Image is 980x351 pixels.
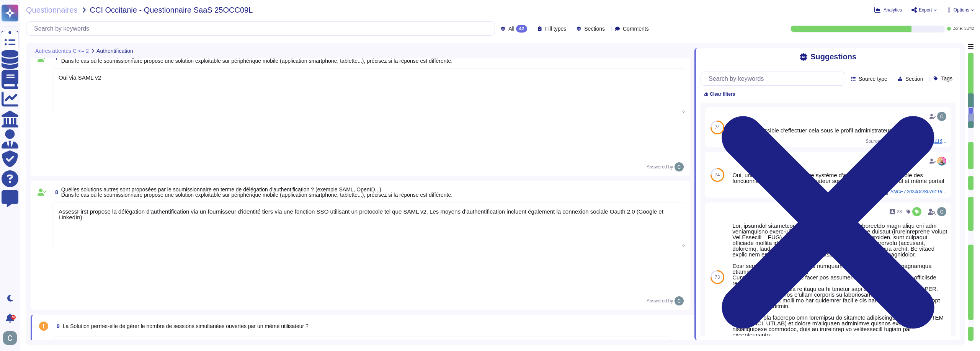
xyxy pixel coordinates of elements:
[715,173,720,177] span: 74
[675,296,684,305] img: user
[11,315,16,320] div: 9+
[952,27,963,31] span: Done:
[647,299,673,303] span: Answered by
[705,72,845,85] input: Search by keywords
[584,26,605,31] span: Sections
[715,125,720,130] span: 74
[675,162,684,171] img: user
[26,6,78,14] span: Questionnaires
[545,26,566,31] span: Fill types
[52,189,58,195] span: 8
[937,112,946,121] img: user
[2,330,22,346] button: user
[715,275,720,279] span: 73
[964,27,974,31] span: 33 / 42
[30,22,495,35] input: Search by keywords
[63,323,309,329] span: La Solution permet-elle de gérer le nombre de sessions simultanées ouvertes par un même utilisate...
[919,8,932,12] span: Export
[623,26,649,31] span: Comments
[937,207,946,216] img: user
[884,8,902,12] span: Analytics
[52,56,58,61] span: 7
[90,6,253,14] span: CCI Occitanie - Questionnaire SaaS 25OCC09L
[937,157,946,166] img: user
[54,323,60,329] span: 9
[96,48,133,54] span: Authentification
[52,202,685,247] textarea: AssessFirst propose la délégation d'authentification via un fournisseur d'identité tiers via une ...
[61,52,452,64] span: L'authentification est-elle délégable à ADFS ? Dans le cas où le soumissionnaire propose une solu...
[874,7,902,13] button: Analytics
[516,25,527,33] div: 42
[35,48,89,54] span: Autres attentes C <= 2
[3,331,17,345] img: user
[954,8,969,12] span: Options
[52,68,685,113] textarea: Oui via SAML v2
[647,165,673,169] span: Answered by
[508,26,514,31] span: All
[61,186,452,198] span: Quelles solutions autres sont proposées par le soumissionnaire en terme de délégation d'authentif...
